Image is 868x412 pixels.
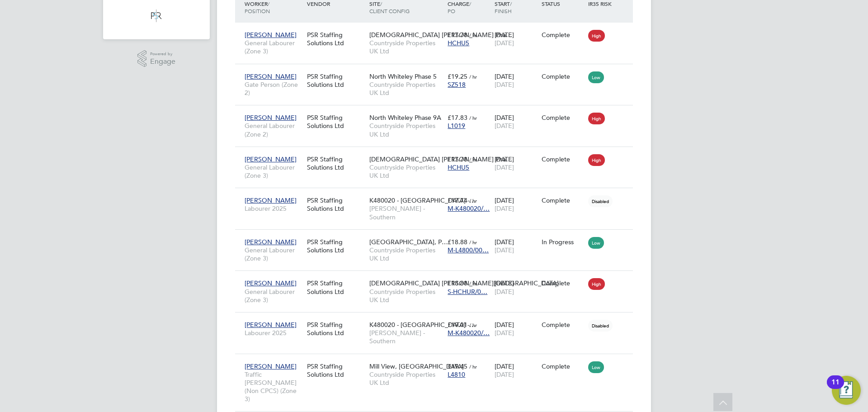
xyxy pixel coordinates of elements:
span: Low [588,71,604,83]
div: PSR Staffing Solutions Ltd [305,358,367,383]
span: [PERSON_NAME] [245,238,297,246]
span: Labourer 2025 [245,329,302,337]
span: [PERSON_NAME] - Southern [369,204,443,221]
div: PSR Staffing Solutions Ltd [305,192,367,217]
div: [DATE] [492,26,539,52]
div: PSR Staffing Solutions Ltd [305,151,367,176]
span: Powered by [150,50,175,58]
a: [PERSON_NAME]General Labourer (Zone 3)PSR Staffing Solutions Ltd[DEMOGRAPHIC_DATA] [PERSON_NAME][... [242,274,633,282]
div: [DATE] [492,358,539,383]
span: [DATE] [495,246,514,254]
span: £19.45 [448,362,467,370]
span: [DATE] [495,81,514,89]
span: [DATE] [495,122,514,130]
div: Complete [542,31,584,39]
span: Disabled [588,320,613,331]
span: / hr [469,322,477,328]
span: L4810 [448,370,465,379]
span: [DATE] [495,204,514,213]
span: [DATE] [495,288,514,296]
span: General Labourer (Zone 3) [245,288,302,304]
a: [PERSON_NAME]Labourer 2025PSR Staffing Solutions LtdK480020 - [GEOGRAPHIC_DATA] -…[PERSON_NAME] -... [242,316,633,323]
div: PSR Staffing Solutions Ltd [305,233,367,259]
span: High [588,278,605,290]
span: [PERSON_NAME] [245,279,297,287]
span: [PERSON_NAME] [245,72,297,81]
div: [DATE] [492,68,539,93]
span: S-HCHUR/0… [448,288,487,296]
span: £19.01 [448,321,467,329]
span: General Labourer (Zone 3) [245,39,302,55]
div: 11 [831,382,840,394]
span: High [588,113,605,124]
span: SZ518 [448,81,466,89]
span: £17.74 [448,196,467,204]
div: In Progress [542,238,584,246]
div: PSR Staffing Solutions Ltd [305,316,367,341]
span: / hr [469,197,477,204]
span: M-K480020/… [448,329,490,337]
a: Powered byEngage [137,50,176,67]
span: [PERSON_NAME] [245,362,297,370]
div: [DATE] [492,109,539,134]
span: [PERSON_NAME] [245,196,297,204]
div: Complete [542,321,584,329]
span: Countryside Properties UK Ltd [369,81,443,97]
span: [DEMOGRAPHIC_DATA] [PERSON_NAME][GEOGRAPHIC_DATA] [369,279,559,287]
span: [PERSON_NAME] [245,321,297,329]
span: [PERSON_NAME] [245,114,297,122]
span: [DATE] [495,370,514,379]
span: Mill View, [GEOGRAPHIC_DATA] [369,362,464,370]
span: £17.78 [448,155,467,163]
span: Engage [150,58,175,66]
div: [DATE] [492,233,539,259]
span: HCHU5 [448,39,469,47]
div: Complete [542,155,584,163]
span: £17.78 [448,31,467,39]
span: Countryside Properties UK Ltd [369,288,443,304]
span: [PERSON_NAME] [245,31,297,39]
div: Complete [542,114,584,122]
span: [DEMOGRAPHIC_DATA] [PERSON_NAME] Pha… [369,155,512,163]
span: HCHU5 [448,163,469,171]
button: Open Resource Center, 11 new notifications [832,376,861,405]
span: Countryside Properties UK Ltd [369,163,443,180]
span: £18.88 [448,279,467,287]
span: High [588,30,605,42]
span: [PERSON_NAME] - Southern [369,329,443,345]
div: PSR Staffing Solutions Ltd [305,109,367,134]
a: [PERSON_NAME]Gate Person (Zone 2)PSR Staffing Solutions LtdNorth Whiteley Phase 5Countryside Prop... [242,67,633,75]
span: General Labourer (Zone 2) [245,122,302,138]
span: Traffic [PERSON_NAME] (Non CPCS) (Zone 3) [245,370,302,403]
span: [DEMOGRAPHIC_DATA] [PERSON_NAME] Pha… [369,31,512,39]
span: Labourer 2025 [245,204,302,213]
span: Countryside Properties UK Ltd [369,246,443,262]
span: Low [588,361,604,373]
span: £18.88 [448,238,467,246]
span: / hr [469,363,477,370]
span: General Labourer (Zone 3) [245,246,302,262]
span: / hr [469,73,477,80]
span: [GEOGRAPHIC_DATA], P… [369,238,448,246]
span: [DATE] [495,163,514,171]
span: £19.25 [448,72,467,81]
span: Low [588,237,604,249]
div: [DATE] [492,151,539,176]
span: High [588,154,605,166]
div: [DATE] [492,192,539,217]
a: Go to home page [114,9,199,23]
span: L1019 [448,122,465,130]
div: Complete [542,279,584,287]
span: Countryside Properties UK Ltd [369,122,443,138]
div: Complete [542,362,584,370]
span: £17.83 [448,114,467,122]
div: Complete [542,196,584,204]
span: M-K480020/… [448,204,490,213]
span: North Whiteley Phase 9A [369,114,441,122]
span: [DATE] [495,329,514,337]
span: / hr [469,239,477,246]
span: K480020 - [GEOGRAPHIC_DATA] -… [369,321,476,329]
span: M-L4800/00… [448,246,489,254]
div: PSR Staffing Solutions Ltd [305,68,367,93]
span: / hr [469,32,477,38]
